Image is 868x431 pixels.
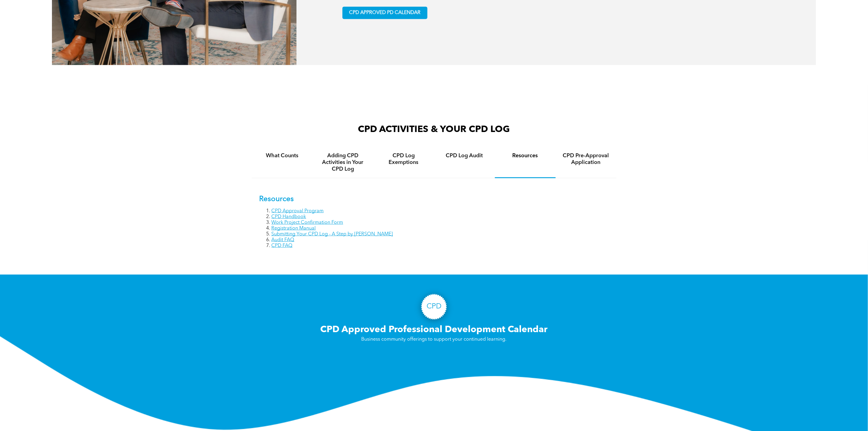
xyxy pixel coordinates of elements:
[272,238,294,242] a: Audit FAQ
[561,152,611,166] h4: CPD Pre-Approval Application
[272,232,393,237] a: Submitting Your CPD Log - A Step by [PERSON_NAME]
[272,209,324,214] a: CPD Approval Program
[272,214,306,219] a: CPD Handbook
[379,152,429,166] h4: CPD Log Exemptions
[272,226,316,231] a: Registration Manual
[259,195,609,204] p: Resources
[272,243,293,248] a: CPD FAQ
[427,302,441,311] h3: CPD
[257,152,307,159] h4: What Counts
[358,125,510,134] span: CPD ACTIVITIES & YOUR CPD LOG
[272,220,343,225] a: Work Project Confirmation Form
[440,152,489,159] h4: CPD Log Audit
[318,152,368,172] h4: Adding CPD Activities in Your CPD Log
[342,7,427,19] a: CPD APPROVED PD CALENDAR
[349,10,420,16] span: CPD APPROVED PD CALENDAR
[321,325,548,334] span: CPD Approved Professional Development Calendar
[500,152,550,159] h4: Resources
